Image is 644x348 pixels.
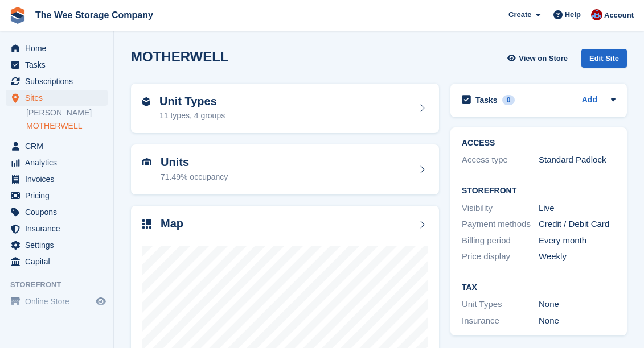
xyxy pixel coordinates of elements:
[581,49,627,68] div: Edit Site
[539,154,616,167] div: Standard Padlock
[31,6,158,24] a: The Wee Storage Company
[25,293,93,309] span: Online Store
[94,295,108,308] a: Preview store
[25,138,93,154] span: CRM
[25,188,93,204] span: Pricing
[6,73,108,89] a: menu
[131,84,439,134] a: Unit Types 11 types, 4 groups
[506,49,572,68] a: View on Store
[161,171,228,183] div: 71.49% occupancy
[25,237,93,253] span: Settings
[462,314,539,328] div: Insurance
[25,171,93,187] span: Invoices
[462,154,539,167] div: Access type
[462,298,539,311] div: Unit Types
[25,155,93,171] span: Analytics
[6,254,108,270] a: menu
[462,187,616,196] h2: Storefront
[6,221,108,237] a: menu
[462,202,539,215] div: Visibility
[25,90,93,106] span: Sites
[6,171,108,187] a: menu
[539,314,616,328] div: None
[142,219,151,229] img: map-icn-33ee37083ee616e46c38cad1a60f524a97daa1e2b2c8c0bc3eb3415660979fc1.svg
[6,57,108,73] a: menu
[6,237,108,253] a: menu
[539,298,616,311] div: None
[26,107,108,118] a: [PERSON_NAME]
[26,121,108,131] a: MOTHERWELL
[591,9,602,20] img: Scott Ritchie
[131,49,229,64] h2: MOTHERWELL
[6,40,108,56] a: menu
[6,204,108,220] a: menu
[6,293,108,309] a: menu
[25,40,93,56] span: Home
[25,57,93,73] span: Tasks
[539,250,616,263] div: Weekly
[475,95,498,105] h2: Tasks
[161,217,183,230] h2: Map
[142,97,150,106] img: unit-type-icn-2b2737a686de81e16bb02015468b77c625bbabd49415b5ef34ead5e3b44a266d.svg
[25,73,93,89] span: Subscriptions
[6,90,108,106] a: menu
[131,144,439,194] a: Units 71.49% occupancy
[6,155,108,171] a: menu
[159,95,225,108] h2: Unit Types
[10,279,113,291] span: Storefront
[539,202,616,215] div: Live
[25,204,93,220] span: Coupons
[582,94,597,107] a: Add
[539,234,616,247] div: Every month
[462,283,616,292] h2: Tax
[462,139,616,148] h2: ACCESS
[604,10,634,21] span: Account
[161,156,228,169] h2: Units
[9,7,26,24] img: stora-icon-8386f47178a22dfd0bd8f6a31ec36ba5ce8667c1dd55bd0f319d3a0aa187defe.svg
[462,250,539,263] div: Price display
[581,49,627,72] a: Edit Site
[508,9,531,20] span: Create
[25,254,93,270] span: Capital
[6,138,108,154] a: menu
[6,188,108,204] a: menu
[462,234,539,247] div: Billing period
[159,110,225,122] div: 11 types, 4 groups
[519,53,568,64] span: View on Store
[502,95,515,105] div: 0
[462,218,539,231] div: Payment methods
[142,158,151,166] img: unit-icn-7be61d7bf1b0ce9d3e12c5938cc71ed9869f7b940bace4675aadf7bd6d80202e.svg
[539,218,616,231] div: Credit / Debit Card
[565,9,581,20] span: Help
[25,221,93,237] span: Insurance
